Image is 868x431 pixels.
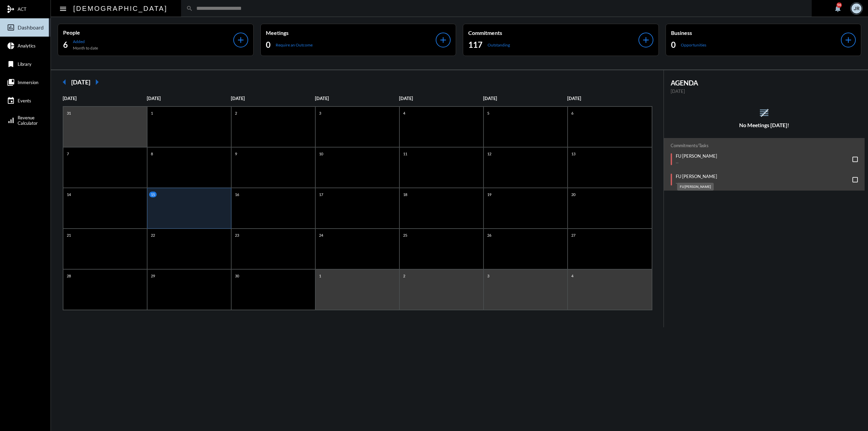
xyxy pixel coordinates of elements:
[836,2,842,8] div: 56
[486,151,493,157] p: 12
[65,151,71,157] p: 7
[671,143,858,148] h2: Commitments/Tasks
[63,39,68,50] h2: 6
[73,3,167,14] h2: [DEMOGRAPHIC_DATA]
[63,29,233,36] p: People
[677,183,714,191] div: FU [PERSON_NAME]
[671,30,841,36] p: Business
[570,151,577,157] p: 13
[486,110,491,116] p: 5
[401,110,407,116] p: 4
[18,80,38,85] span: Immersion
[401,151,409,157] p: 11
[468,30,638,36] p: Commitments
[65,273,73,279] p: 28
[438,35,448,45] mat-icon: add
[18,98,31,103] span: Events
[276,42,313,47] p: Require an Outcome
[834,4,842,13] mat-icon: notifications
[844,35,853,45] mat-icon: add
[486,192,493,197] p: 19
[65,232,73,238] p: 21
[147,96,231,101] p: [DATE]
[63,96,147,101] p: [DATE]
[758,107,770,118] mat-icon: reorder
[65,110,73,116] p: 31
[7,60,15,68] mat-icon: bookmark
[231,96,315,101] p: [DATE]
[149,110,155,116] p: 1
[233,232,241,238] p: 23
[851,3,862,14] div: JR
[664,122,865,128] h5: No Meetings [DATE]!
[7,116,15,124] mat-icon: signal_cellular_alt
[317,110,323,116] p: 3
[149,273,157,279] p: 29
[236,35,245,45] mat-icon: add
[56,2,70,15] button: Toggle sidenav
[488,42,510,47] p: Outstanding
[58,75,71,89] mat-icon: arrow_left
[149,232,157,238] p: 22
[641,35,651,45] mat-icon: add
[59,5,67,13] mat-icon: Side nav toggle icon
[90,75,104,89] mat-icon: arrow_right
[18,43,36,48] span: Analytics
[266,30,436,36] p: Meetings
[401,232,409,238] p: 25
[486,232,493,238] p: 26
[233,273,241,279] p: 30
[7,5,15,13] mat-icon: mediation
[7,23,15,32] mat-icon: insert_chart_outlined
[401,192,409,197] p: 18
[315,96,399,101] p: [DATE]
[73,45,98,51] p: Month to date
[317,273,323,279] p: 1
[18,6,26,12] span: ACT
[149,192,157,197] p: 15
[317,192,325,197] p: 17
[233,151,239,157] p: 9
[233,110,239,116] p: 2
[567,96,651,101] p: [DATE]
[486,273,491,279] p: 3
[399,96,483,101] p: [DATE]
[483,96,567,101] p: [DATE]
[317,151,325,157] p: 10
[73,39,98,44] p: Added
[570,232,577,238] p: 27
[671,79,858,87] h2: AGENDA
[233,192,241,197] p: 16
[7,78,15,86] mat-icon: collections_bookmark
[186,5,193,12] mat-icon: search
[570,192,577,197] p: 20
[676,174,717,179] p: FU [PERSON_NAME]
[671,89,858,94] p: [DATE]
[401,273,407,279] p: 2
[266,39,271,50] h2: 0
[149,151,155,157] p: 8
[317,232,325,238] p: 24
[18,115,38,126] span: Revenue Calculator
[7,42,15,50] mat-icon: pie_chart
[671,39,676,50] h2: 0
[676,160,717,165] p: --
[570,110,575,116] p: 6
[18,24,44,31] span: Dashboard
[681,42,706,47] p: Opportunities
[468,39,482,50] h2: 117
[65,192,73,197] p: 14
[7,97,15,105] mat-icon: event
[676,153,717,159] p: FU [PERSON_NAME]
[71,78,90,86] h2: [DATE]
[570,273,575,279] p: 4
[18,61,32,67] span: Library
